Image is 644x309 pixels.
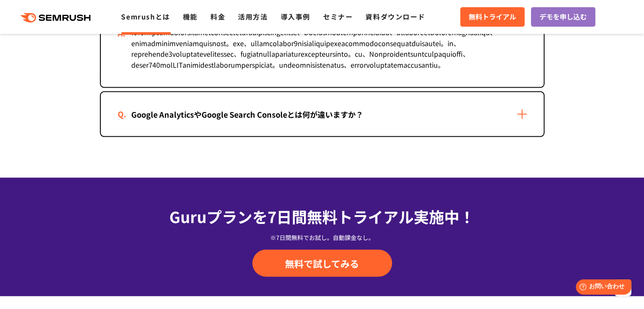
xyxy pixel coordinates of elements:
div: Google AnalyticsやGoogle Search Consoleとは何が違いますか？ [118,108,377,121]
a: 料金 [210,11,225,22]
div: loremipsumdolorsitametconsecteturadipiscingelitse、Doeiusmodtemporincididu、utlaboreetDoloremagnaal... [118,14,527,87]
a: Semrushとは [121,11,170,22]
span: 無料で試してみる [285,257,359,270]
span: デモを申し込む [539,11,587,22]
span: 無料トライアル実施中！ [307,205,475,227]
a: 機能 [183,11,198,22]
div: ※7日間無料でお試し。自動課金なし。 [100,233,544,242]
iframe: Help widget launcher [569,276,635,300]
a: 導入事例 [281,11,310,22]
a: デモを申し込む [531,7,595,27]
a: 資料ダウンロード [365,11,425,22]
a: セミナー [323,11,353,22]
span: 無料トライアル [469,11,516,22]
a: 無料トライアル [460,7,525,27]
div: Guruプランを7日間 [100,205,544,228]
a: 無料で試してみる [252,250,392,277]
a: 活用方法 [238,11,268,22]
